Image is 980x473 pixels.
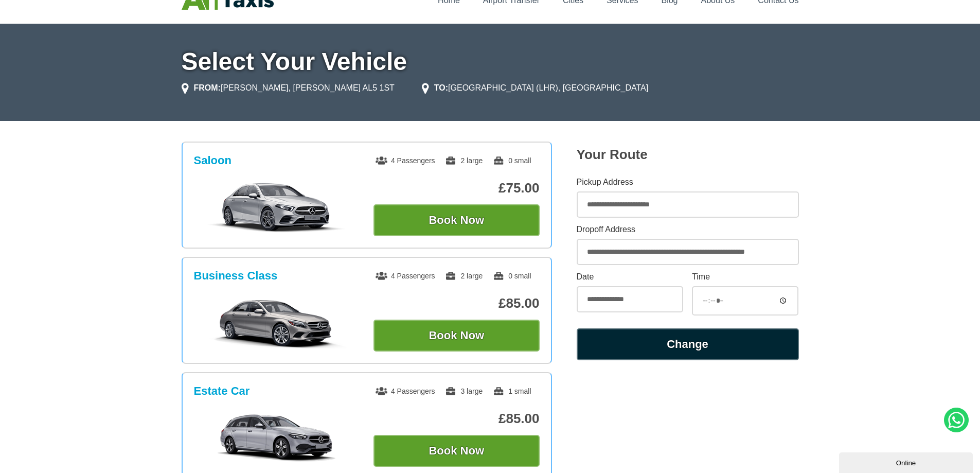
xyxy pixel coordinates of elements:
label: Date [577,273,683,281]
button: Book Now [373,435,540,467]
label: Time [692,273,798,281]
img: Saloon [199,182,354,233]
p: £85.00 [373,411,540,427]
label: Pickup Address [577,178,799,186]
p: £75.00 [373,180,540,196]
span: 4 Passengers [376,272,435,280]
label: Dropoff Address [577,225,799,234]
li: [GEOGRAPHIC_DATA] (LHR), [GEOGRAPHIC_DATA] [422,82,648,94]
span: 2 large [445,272,483,280]
iframe: chat widget [839,450,975,473]
span: 2 large [445,156,483,165]
h2: Your Route [577,147,799,163]
span: 4 Passengers [376,387,435,395]
h3: Business Class [194,269,278,283]
h3: Estate Car [194,384,250,398]
span: 0 small [493,156,531,165]
img: Estate Car [199,412,354,464]
h3: Saloon [194,154,231,167]
button: Book Now [373,204,540,236]
span: 3 large [445,387,483,395]
span: 1 small [493,387,531,395]
button: Book Now [373,320,540,352]
strong: FROM: [194,83,221,92]
span: 0 small [493,272,531,280]
button: Change [577,328,799,360]
h1: Select Your Vehicle [182,49,799,74]
li: [PERSON_NAME], [PERSON_NAME] AL5 1ST [182,82,395,94]
span: 4 Passengers [376,156,435,165]
p: £85.00 [373,295,540,311]
strong: TO: [434,83,448,92]
img: Business Class [199,297,354,348]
